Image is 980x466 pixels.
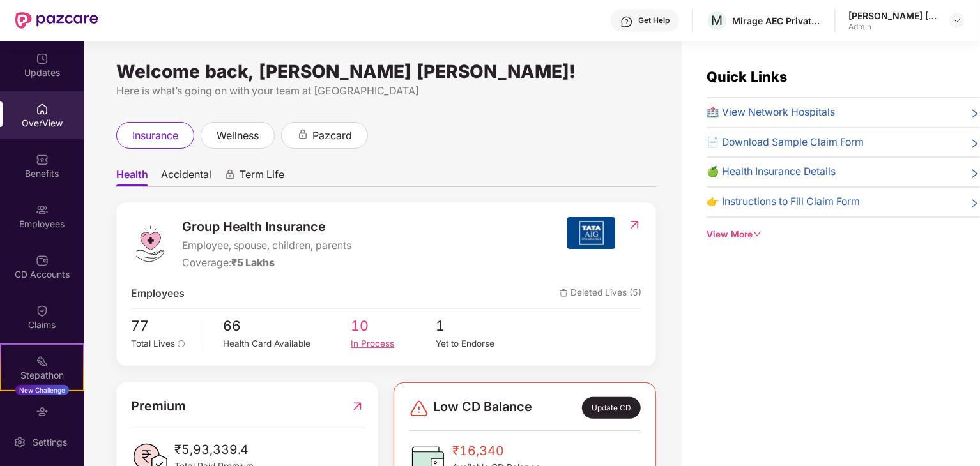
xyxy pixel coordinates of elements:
span: 👉 Instructions to Fill Claim Form [707,194,861,210]
img: svg+xml;base64,PHN2ZyB4bWxucz0iaHR0cDovL3d3dy53My5vcmcvMjAwMC9zdmciIHdpZHRoPSIyMSIgaGVpZ2h0PSIyMC... [36,355,49,368]
div: New Challenge [15,385,69,395]
div: View More [707,228,980,242]
div: [PERSON_NAME] [PERSON_NAME] [848,10,938,22]
img: svg+xml;base64,PHN2ZyBpZD0iQ2xhaW0iIHhtbG5zPSJodHRwOi8vd3d3LnczLm9yZy8yMDAwL3N2ZyIgd2lkdGg9IjIwIi... [36,304,49,317]
img: svg+xml;base64,PHN2ZyBpZD0iRW1wbG95ZWVzIiB4bWxucz0iaHR0cDovL3d3dy53My5vcmcvMjAwMC9zdmciIHdpZHRoPS... [36,204,49,216]
img: svg+xml;base64,PHN2ZyBpZD0iRHJvcGRvd24tMzJ4MzIiIHhtbG5zPSJodHRwOi8vd3d3LnczLm9yZy8yMDAwL3N2ZyIgd2... [952,15,962,26]
img: svg+xml;base64,PHN2ZyBpZD0iVXBkYXRlZCIgeG1sbnM9Imh0dHA6Ly93d3cudzMub3JnLzIwMDAvc3ZnIiB3aWR0aD0iMj... [36,52,49,65]
span: 🏥 View Network Hospitals [707,105,836,121]
img: logo [131,225,169,263]
span: Group Health Insurance [182,217,352,237]
div: animation [224,169,236,181]
span: Quick Links [707,68,788,85]
img: insurerIcon [567,217,615,249]
img: svg+xml;base64,PHN2ZyBpZD0iRGFuZ2VyLTMyeDMyIiB4bWxucz0iaHR0cDovL3d3dy53My5vcmcvMjAwMC9zdmciIHdpZH... [409,398,429,419]
span: right [970,197,980,210]
img: svg+xml;base64,PHN2ZyBpZD0iSGVscC0zMngzMiIgeG1sbnM9Imh0dHA6Ly93d3cudzMub3JnLzIwMDAvc3ZnIiB3aWR0aD... [620,15,633,28]
span: Employee, spouse, children, parents [182,238,352,254]
img: deleteIcon [560,289,568,297]
span: Accidental [161,168,211,186]
span: 10 [351,315,436,337]
span: ₹5 Lakhs [231,257,275,269]
img: svg+xml;base64,PHN2ZyBpZD0iU2V0dGluZy0yMHgyMCIgeG1sbnM9Imh0dHA6Ly93d3cudzMub3JnLzIwMDAvc3ZnIiB3aW... [13,436,26,449]
div: Admin [848,22,938,32]
span: 77 [131,315,195,337]
span: info-circle [178,340,185,348]
span: down [753,230,762,239]
div: Yet to Endorse [436,337,521,350]
span: 🍏 Health Insurance Details [707,164,836,180]
img: svg+xml;base64,PHN2ZyBpZD0iQmVuZWZpdHMiIHhtbG5zPSJodHRwOi8vd3d3LnczLm9yZy8yMDAwL3N2ZyIgd2lkdGg9Ij... [36,153,49,166]
div: Settings [29,436,71,449]
img: svg+xml;base64,PHN2ZyBpZD0iRW5kb3JzZW1lbnRzIiB4bWxucz0iaHR0cDovL3d3dy53My5vcmcvMjAwMC9zdmciIHdpZH... [36,405,49,418]
span: pazcard [312,128,352,144]
div: Mirage AEC Private Limited [732,15,822,27]
span: 📄 Download Sample Claim Form [707,135,864,151]
img: New Pazcare Logo [15,12,98,29]
img: svg+xml;base64,PHN2ZyBpZD0iQ0RfQWNjb3VudHMiIGRhdGEtbmFtZT0iQ0QgQWNjb3VudHMiIHhtbG5zPSJodHRwOi8vd3... [36,254,49,267]
span: Premium [131,396,186,416]
span: Term Life [240,168,284,186]
div: animation [297,129,309,140]
span: ₹5,93,339.4 [174,440,254,460]
span: Health [116,168,148,186]
div: Coverage: [182,255,352,271]
div: Welcome back, [PERSON_NAME] [PERSON_NAME]! [116,66,656,77]
span: right [970,107,980,121]
div: Update CD [582,397,641,419]
span: Employees [131,286,185,302]
div: Get Help [638,15,670,26]
img: RedirectIcon [628,218,641,231]
div: In Process [351,337,436,350]
span: 66 [224,315,351,337]
span: M [712,13,723,28]
span: Total Lives [131,338,175,349]
span: Low CD Balance [433,397,532,419]
span: wellness [217,128,259,144]
span: right [970,137,980,151]
span: Deleted Lives (5) [560,286,641,302]
span: 1 [436,315,521,337]
div: Here is what’s going on with your team at [GEOGRAPHIC_DATA] [116,83,656,99]
span: right [970,167,980,180]
img: RedirectIcon [351,396,364,416]
div: Stepathon [1,369,83,382]
img: svg+xml;base64,PHN2ZyBpZD0iSG9tZSIgeG1sbnM9Imh0dHA6Ly93d3cudzMub3JnLzIwMDAvc3ZnIiB3aWR0aD0iMjAiIG... [36,103,49,116]
span: ₹16,340 [452,441,540,461]
span: insurance [132,128,178,144]
div: Health Card Available [224,337,351,350]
